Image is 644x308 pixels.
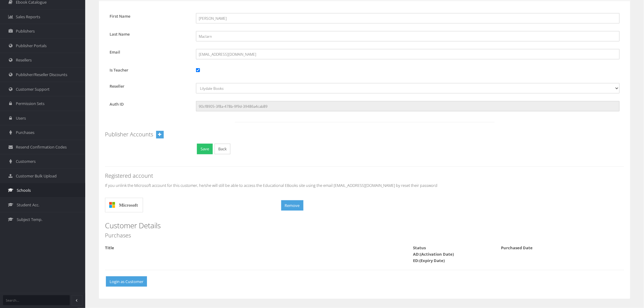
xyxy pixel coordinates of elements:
[16,173,57,179] span: Customer Bulk Upload
[105,182,624,189] p: If you unlink the Microsoft account for this customer, he/she will still be able to access the Ed...
[16,130,34,135] span: Purchases
[16,28,35,34] span: Publishers
[16,144,67,150] span: Resend Confirmation Codes
[105,13,191,19] label: First Name
[16,43,47,49] span: Publisher Portals
[16,14,40,20] span: Sales Reports
[16,72,67,78] span: Publisher/Reseller Discounts
[105,31,191,37] label: Last Name
[3,295,70,305] input: Search...
[105,67,191,73] label: Is Teacher
[281,200,303,211] button: Remove
[17,217,42,222] span: Subject Temp.
[16,115,26,121] span: Users
[16,101,44,107] span: Permission Sets
[105,222,624,229] h3: Customer Details
[119,198,138,212] span: Microsoft
[16,57,32,63] span: Resellers
[16,86,50,92] span: Customer Support
[100,245,320,251] div: Title
[105,173,624,179] h4: Registered account
[16,159,36,164] span: Customers
[409,245,497,264] div: Status AD:(Activation Date) ED:(Expiry Date)
[105,83,191,89] label: Reseller
[17,187,31,193] span: Schools
[105,101,191,107] label: Auth ID
[105,49,191,55] label: Email
[105,233,624,239] h4: Purchases
[17,202,39,208] span: Student Acc.
[105,131,153,138] h4: Publisher Accounts
[106,276,147,287] button: Login as Customer
[497,245,541,251] div: Purchased Date
[197,144,213,154] button: Save
[215,144,230,154] a: Back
